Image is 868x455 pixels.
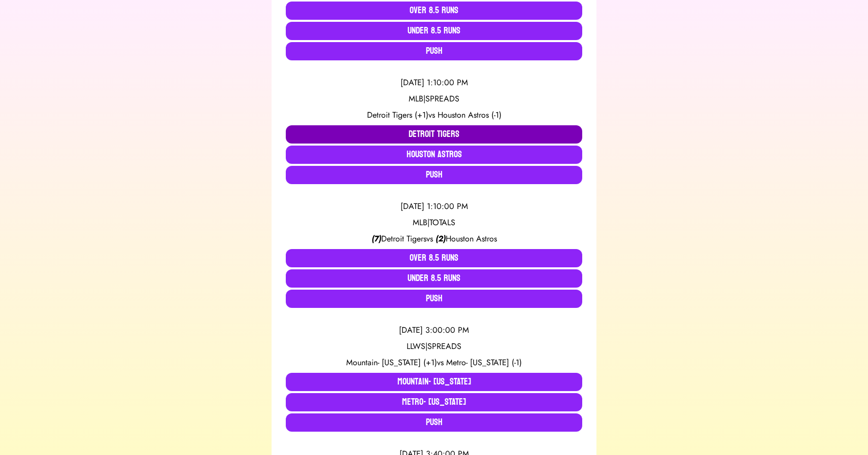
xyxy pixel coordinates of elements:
[286,290,582,308] button: Push
[286,2,582,20] button: Over 8.5 Runs
[286,93,582,105] div: MLB | SPREADS
[438,109,502,121] span: Houston Astros (-1)
[286,249,582,267] button: Over 8.5 Runs
[446,357,522,368] span: Metro- [US_STATE] (-1)
[286,77,582,89] div: [DATE] 1:10:00 PM
[367,109,428,121] span: Detroit Tigers (+1)
[286,200,582,213] div: [DATE] 1:10:00 PM
[372,233,381,244] span: ( 7 )
[286,340,582,353] div: LLWS | SPREADS
[286,217,582,229] div: MLB | TOTALS
[286,22,582,40] button: Under 8.5 Runs
[286,393,582,411] button: Metro- [US_STATE]
[436,233,446,244] span: ( 2 )
[286,269,582,288] button: Under 8.5 Runs
[286,42,582,60] button: Push
[381,233,426,244] span: Detroit Tigers
[286,233,582,245] div: vs
[286,324,582,336] div: [DATE] 3:00:00 PM
[446,233,497,244] span: Houston Astros
[286,109,582,121] div: vs
[286,357,582,369] div: vs
[286,146,582,164] button: Houston Astros
[286,373,582,391] button: Mountain- [US_STATE]
[286,413,582,432] button: Push
[286,166,582,184] button: Push
[346,357,437,368] span: Mountain- [US_STATE] (+1)
[286,125,582,144] button: Detroit Tigers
